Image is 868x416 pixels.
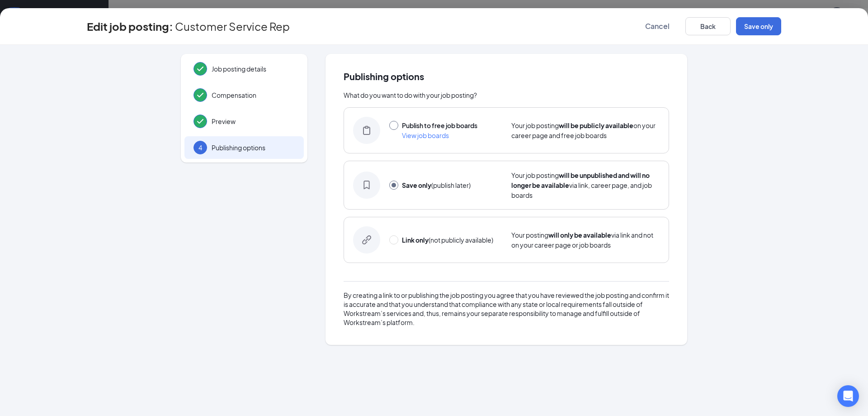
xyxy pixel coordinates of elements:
[195,90,206,100] svg: Checkmark
[362,235,371,244] svg: LinkOnlyIcon
[402,236,429,244] strong: Link only
[344,91,477,99] span: What do you want to do with your job posting?
[212,117,295,126] span: Preview
[212,143,295,152] span: Publishing options
[362,181,371,190] svg: SaveOnlyIcon
[212,64,295,73] span: Job posting details
[645,22,670,31] span: Cancel
[511,171,650,189] strong: will be unpublished and will no longer be available
[511,121,656,139] span: Your job posting on your career page and free job boards
[195,63,206,74] svg: Checkmark
[195,116,206,127] svg: Checkmark
[511,171,652,199] span: Your job posting via link, career page, and job boards
[344,72,669,81] span: Publishing options
[402,181,431,189] strong: Save only
[511,231,653,249] span: Your posting via link and not on your career page or job boards
[175,22,290,31] span: Customer Service Rep
[402,121,477,129] span: Publish to free job boards
[685,17,731,35] button: Back
[198,143,202,152] span: 4
[212,91,295,100] span: Compensation
[362,126,371,135] svg: BoardIcon
[87,19,173,34] h3: Edit job posting:
[344,291,669,327] div: By creating a link to or publishing the job posting you agree that you have reviewed the job post...
[635,17,680,35] button: Cancel
[736,17,781,35] button: Save only
[402,131,449,139] span: View job boards
[548,231,611,239] strong: will only be available
[559,121,633,129] strong: will be publicly available
[402,236,493,244] span: (not publicly available)
[402,181,471,189] span: (publish later)
[837,385,859,407] div: Open Intercom Messenger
